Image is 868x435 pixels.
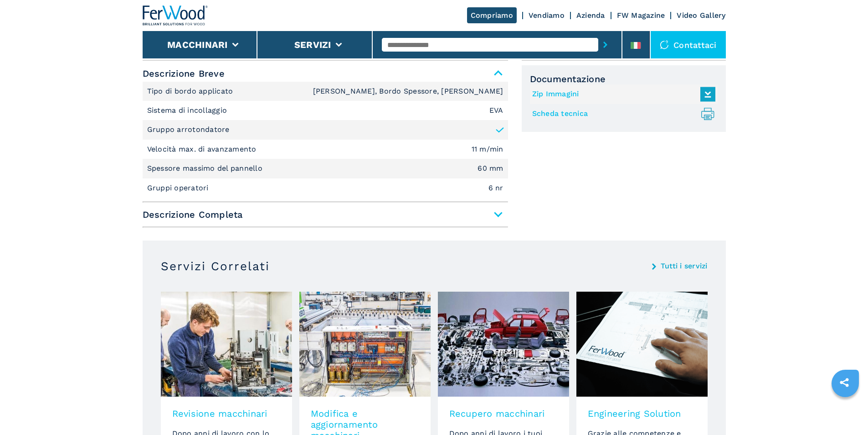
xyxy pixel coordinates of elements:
[488,184,503,192] em: 6 nr
[529,11,565,20] a: Vendiamo
[829,394,861,428] iframe: Chat
[143,5,208,26] img: Ferwood
[147,183,211,193] p: Gruppi operatori
[530,73,718,84] span: Documentazione
[532,106,711,121] a: Scheda tecnica
[467,7,517,23] a: Compriamo
[532,87,711,102] a: Zip Immagini
[588,408,696,419] h3: Engineering Solution
[833,371,856,394] a: sharethis
[472,146,503,153] em: 11 m/min
[677,11,725,20] a: Video Gallery
[147,144,259,154] p: Velocità max. di avanzamento
[660,40,669,49] img: Contattaci
[161,292,292,397] img: image
[143,65,508,82] span: Descrizione Breve
[617,11,665,20] a: FW Magazine
[449,408,558,419] h3: Recupero macchinari
[478,165,503,172] em: 60 mm
[147,163,265,173] p: Spessore massimo del pannello
[576,11,605,20] a: Azienda
[167,39,228,50] button: Macchinari
[294,39,331,50] button: Servizi
[143,82,508,198] div: Descrizione Breve
[147,105,230,115] p: Sistema di incollaggio
[161,259,270,273] h3: Servizi Correlati
[651,31,726,58] div: Contattaci
[313,88,503,95] em: [PERSON_NAME], Bordo Spessore, [PERSON_NAME]
[147,125,230,135] p: Gruppo arrotondatore
[489,107,503,114] em: EVA
[598,34,612,55] button: submit-button
[299,292,431,397] img: image
[147,86,236,96] p: Tipo di bordo applicato
[143,206,508,223] span: Descrizione Completa
[661,262,708,270] a: Tutti i servizi
[172,408,281,419] h3: Revisione macchinari
[438,292,569,397] img: image
[576,292,708,397] img: image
